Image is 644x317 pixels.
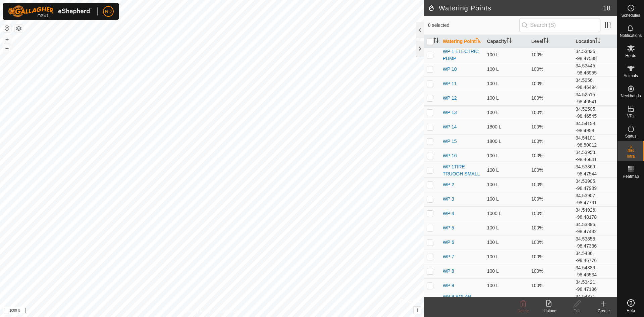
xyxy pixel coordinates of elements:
[484,206,529,221] td: 1000 L
[603,3,610,13] span: 18
[531,268,570,275] div: 100%
[484,278,529,293] td: 100 L
[518,309,529,313] span: Delete
[414,307,421,314] button: i
[573,134,617,149] td: 34.54101, -98.50012
[573,120,617,134] td: 34.54158, -98.4959
[573,48,617,62] td: 34.53836, -98.47538
[185,308,211,314] a: Privacy Policy
[484,293,529,307] td: 100 L
[573,62,617,76] td: 34.53445, -98.46955
[484,250,529,264] td: 100 L
[443,268,454,274] a: WP 8
[443,283,454,288] a: WP 9
[531,297,570,304] div: 100%
[443,240,454,245] a: WP 6
[484,163,529,177] td: 100 L
[484,62,529,76] td: 100 L
[484,120,529,134] td: 1800 L
[531,109,570,116] div: 100%
[618,297,644,315] a: Help
[443,66,457,72] a: WP 10
[484,48,529,62] td: 100 L
[3,44,11,52] button: –
[531,210,570,217] div: 100%
[595,39,600,44] p-sorticon: Activate to sort
[443,254,454,259] a: WP 7
[484,105,529,120] td: 100 L
[484,221,529,235] td: 100 L
[573,76,617,91] td: 34.5256, -98.46494
[443,110,457,115] a: WP 13
[531,196,570,203] div: 100%
[484,134,529,149] td: 1800 L
[484,177,529,192] td: 100 L
[531,282,570,289] div: 100%
[625,54,636,58] span: Herds
[506,39,512,44] p-sorticon: Activate to sort
[3,24,11,32] button: Reset Map
[531,181,570,188] div: 100%
[573,206,617,221] td: 34.54926, -98.48178
[573,250,617,264] td: 34.5436, -98.46776
[443,153,457,158] a: WP 16
[573,278,617,293] td: 34.53421, -98.47186
[428,22,519,29] span: 0 selected
[531,123,570,130] div: 100%
[621,94,641,98] span: Neckbands
[543,39,549,44] p-sorticon: Activate to sort
[484,235,529,250] td: 100 L
[219,308,238,314] a: Contact Us
[573,163,617,177] td: 34.53869, -98.47544
[621,13,640,17] span: Schedules
[531,224,570,231] div: 100%
[531,239,570,246] div: 100%
[484,91,529,105] td: 100 L
[573,105,617,120] td: 34.52505, -98.46545
[620,34,642,38] span: Notifications
[563,308,590,314] div: Edit
[531,152,570,159] div: 100%
[443,164,480,176] a: WP 1TIRE TRUOGH SMALL
[573,35,617,48] th: Location
[443,139,457,144] a: WP 15
[573,91,617,105] td: 34.52515, -98.46541
[440,35,484,48] th: Watering Point
[624,74,638,78] span: Animals
[443,81,457,86] a: WP 11
[443,211,454,216] a: WP 4
[484,149,529,163] td: 100 L
[531,253,570,260] div: 100%
[573,221,617,235] td: 34.53896, -98.47432
[531,51,570,58] div: 100%
[623,174,639,178] span: Heatmap
[573,293,617,307] td: 34.54371, -98.46695
[443,49,479,61] a: WP 1 ELECTRIC PUMP
[15,24,23,33] button: Map Layers
[484,192,529,206] td: 100 L
[529,35,573,48] th: Level
[3,35,11,43] button: +
[531,167,570,174] div: 100%
[627,114,634,118] span: VPs
[443,294,471,306] a: WP 9 SOLAR PUMPING
[519,18,600,32] input: Search (S)
[476,39,481,44] p-sorticon: Activate to sort
[537,308,563,314] div: Upload
[573,192,617,206] td: 34.53907, -98.47791
[105,8,112,15] span: RD
[573,177,617,192] td: 34.53905, -98.47989
[573,235,617,250] td: 34.53858, -98.47336
[443,225,454,230] a: WP 5
[531,66,570,73] div: 100%
[443,196,454,202] a: WP 3
[573,264,617,278] td: 34.54389, -98.46534
[590,308,617,314] div: Create
[443,182,454,187] a: WP 2
[443,124,457,129] a: WP 14
[428,4,603,12] h2: Watering Points
[627,154,635,158] span: Infra
[417,307,418,313] span: i
[625,134,636,138] span: Status
[573,149,617,163] td: 34.53953, -98.46841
